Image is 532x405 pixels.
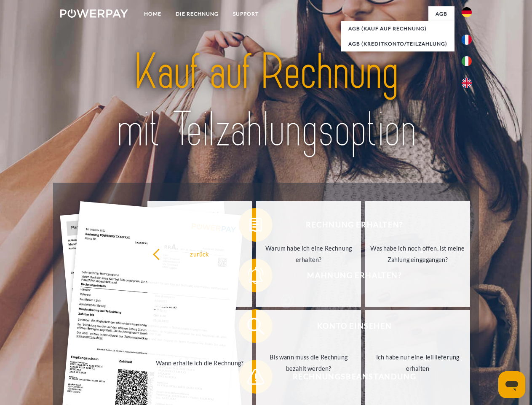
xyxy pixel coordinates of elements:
div: Wann erhalte ich die Rechnung? [152,357,247,368]
a: Home [137,6,168,22]
div: Ich habe nur eine Teillieferung erhalten [370,351,465,374]
div: Bis wann muss die Rechnung bezahlt werden? [261,351,356,374]
a: DIE RECHNUNG [168,6,226,22]
div: Was habe ich noch offen, ist meine Zahlung eingegangen? [370,243,465,265]
a: AGB (Kauf auf Rechnung) [341,21,454,36]
div: zurück [152,248,247,259]
img: logo-powerpay-white.svg [60,9,128,18]
a: SUPPORT [226,6,266,22]
a: Was habe ich noch offen, ist meine Zahlung eingegangen? [365,201,470,307]
img: en [462,78,472,88]
a: AGB (Kreditkonto/Teilzahlung) [341,36,454,51]
img: it [462,56,472,66]
img: fr [462,35,472,45]
a: agb [428,6,454,22]
img: de [462,7,472,17]
div: Warum habe ich eine Rechnung erhalten? [261,243,356,265]
iframe: Schaltfläche zum Öffnen des Messaging-Fensters [498,371,525,398]
img: title-powerpay_de.svg [80,40,452,162]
